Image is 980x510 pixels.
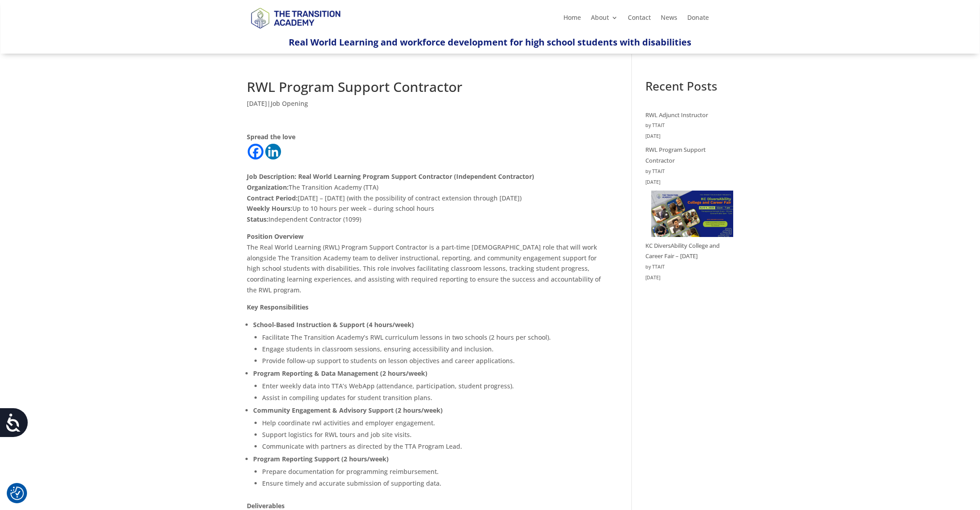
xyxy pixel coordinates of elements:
[262,417,605,429] li: Help coordinate rwl activities and employer engagement.
[247,27,344,36] a: Logo-Noticias
[247,303,309,311] strong: Key Responsibilities
[262,392,605,404] li: Assist in compiling updates for student transition plans.
[661,14,677,24] a: News
[262,355,605,367] li: Provide follow-up support to students on lesson objectives and career applications.
[645,131,733,142] time: [DATE]
[247,204,292,213] strong: Weekly Hours:
[10,487,24,500] img: Revisit consent button
[247,99,267,108] span: [DATE]
[247,132,605,142] div: Spread the love
[645,241,720,260] a: KC DiversAbility College and Career Fair – [DATE]
[645,111,708,119] a: RWL Adjunct Instructor
[247,501,285,510] strong: Deliverables
[247,80,605,98] h1: RWL Program Support Contractor
[262,441,605,452] li: Communicate with partners as directed by the TTA Program Lead.
[645,146,706,164] a: RWL Program Support Contractor
[262,478,605,489] li: Ensure timely and accurate submission of supporting data.
[645,166,733,177] div: by TTAIT
[248,144,263,159] a: Facebook
[253,369,427,378] strong: Program Reporting & Data Management (2 hours/week)
[262,429,605,441] li: Support logistics for RWL tours and job site visits.
[247,194,298,202] strong: Contract Period:
[645,120,733,131] div: by TTAIT
[262,466,605,478] li: Prepare documentation for programming reimbursement.
[262,332,605,343] li: Facilitate The Transition Academy’s RWL curriculum lessons in two schools (2 hours per school).
[247,215,268,223] strong: Status:
[253,320,414,329] strong: School-Based Instruction & Support (4 hours/week)
[253,406,443,414] strong: Community Engagement & Advisory Support (2 hours/week)
[247,2,344,34] img: TTA Brand_TTA Primary Logo_Horizontal_Light BG
[247,160,605,231] p: The Transition Academy (TTA) [DATE] – [DATE] (with the possibility of contract extension through ...
[10,487,24,500] button: Cookie Settings
[253,455,389,463] strong: Program Reporting Support (2 hours/week)
[247,172,534,191] strong: Job Description: Real World Learning Program Support Contractor (Independent Contractor) Organiza...
[687,14,709,24] a: Donate
[628,14,651,24] a: Contact
[271,99,308,108] a: Job Opening
[645,273,733,283] time: [DATE]
[645,177,733,188] time: [DATE]
[262,380,605,392] li: Enter weekly data into TTA’s WebApp (attendance, participation, student progress).
[262,343,605,355] li: Engage students in classroom sessions, ensuring accessibility and inclusion.
[247,231,605,302] p: The Real World Learning (RWL) Program Support Contractor is a part-time [DEMOGRAPHIC_DATA] role t...
[645,262,733,273] div: by TTAIT
[247,232,304,241] strong: Position Overview
[645,80,733,96] h2: Recent Posts
[247,98,605,116] p: |
[289,36,691,48] span: Real World Learning and workforce development for high school students with disabilities
[265,144,281,159] a: Linkedin
[591,14,618,24] a: About
[563,14,581,24] a: Home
